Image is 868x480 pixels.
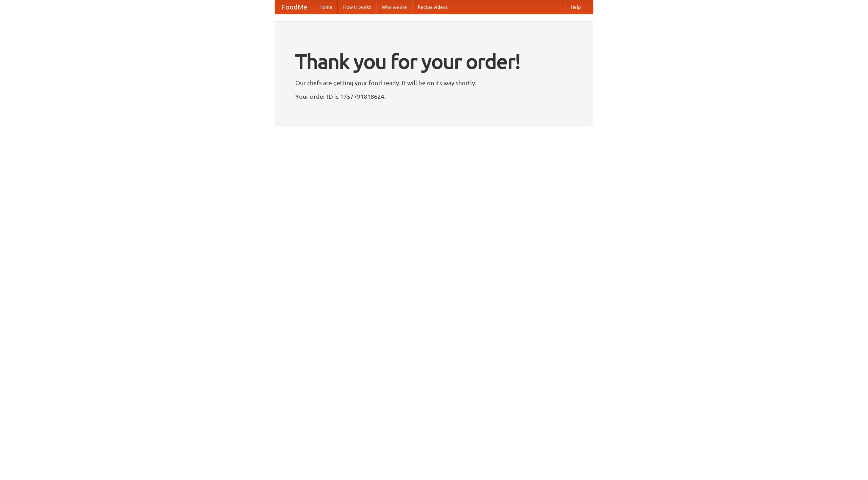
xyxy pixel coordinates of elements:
a: Help [565,0,586,14]
a: FoodMe [275,0,314,14]
a: How it works [338,0,376,14]
a: Who we are [376,0,412,14]
a: Recipe videos [412,0,453,14]
h1: Thank you for your order! [295,45,573,78]
a: Home [314,0,338,14]
p: Our chefs are getting your food ready. It will be on its way shortly. [295,78,573,88]
p: Your order ID is 1757791818624. [295,91,573,101]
